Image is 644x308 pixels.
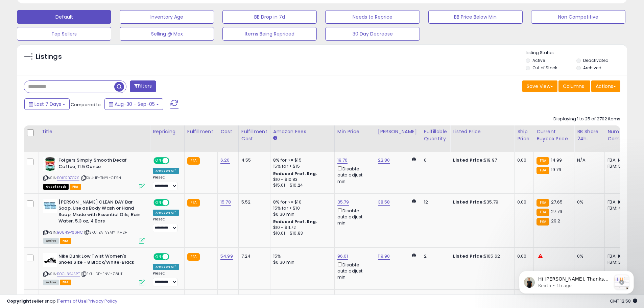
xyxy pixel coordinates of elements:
a: 22.80 [378,157,390,164]
div: Preset: [153,175,179,190]
button: 30 Day Decrease [325,27,420,41]
div: $19.97 [453,157,509,163]
a: 35.79 [337,199,349,206]
div: FBA: 16 [607,199,630,205]
div: Amazon Fees [273,128,332,135]
button: Inventory Age [120,10,214,24]
div: Amazon AI * [153,210,179,216]
div: Listed Price [453,128,511,135]
div: 0 [424,157,445,163]
div: 4.55 [241,157,265,163]
a: 38.58 [378,199,390,206]
div: Preset: [153,271,179,286]
div: $15.01 - $16.24 [273,183,329,188]
div: Title [42,128,147,135]
div: $35.79 [453,199,509,205]
div: Cost [220,128,236,135]
b: Listed Price: [453,199,484,205]
a: B0CJ324SPT [57,271,80,277]
span: ON [154,158,163,164]
button: Non Competitive [531,10,625,24]
div: ASIN: [43,157,145,189]
div: 0.00 [517,199,528,205]
div: Fulfillment [187,128,215,135]
div: 7.24 [241,253,265,259]
div: Num of Comp. [607,128,632,142]
div: $0.30 min [273,211,329,217]
button: Items Being Repriced [222,27,317,41]
div: 8% for <= $10 [273,199,329,205]
span: Aug-30 - Sep-05 [115,101,155,108]
a: Privacy Policy [88,298,117,304]
span: 27.65 [551,199,563,205]
div: 12 [424,199,445,205]
div: $0.30 min [273,259,329,265]
span: OFF [168,254,179,259]
div: $10.01 - $10.83 [273,231,329,236]
div: ASIN: [43,253,145,285]
b: Reduced Prof. Rng. [273,219,317,224]
div: Ship Price [517,128,531,142]
span: All listings currently available for purchase on Amazon [43,280,59,285]
div: seller snap | | [7,298,117,305]
div: FBM: 4 [607,205,630,211]
b: Listed Price: [453,157,484,163]
span: | SKU: BA-VEMY-KH2H [84,230,127,235]
div: 15% for > $10 [273,205,329,211]
div: [PERSON_NAME] [378,128,418,135]
button: Last 7 Days [24,98,70,110]
b: Reduced Prof. Rng. [273,171,317,176]
div: Disable auto adjust min [337,261,370,281]
span: All listings currently available for purchase on Amazon [43,238,59,244]
iframe: Intercom notifications message [509,257,644,305]
span: 27.76 [551,208,563,215]
button: Top Sellers [17,27,111,41]
button: BB Price Below Min [428,10,523,24]
div: Repricing [153,128,182,135]
img: 312hUsOtBRL._SL40_.jpg [43,253,57,267]
small: FBA [536,157,549,165]
span: 19.76 [551,166,562,173]
b: [PERSON_NAME] CLEAN DAY Bar Soap, Use as Body Wash or Hand Soap, Made with Essential Oils, Rain W... [58,199,141,226]
strong: Copyright [7,298,31,304]
span: Last 7 Days [34,101,61,108]
div: $10 - $11.72 [273,225,329,231]
div: $10 - $10.83 [273,177,329,183]
div: 0.00 [517,157,528,163]
small: FBA [536,209,549,216]
small: FBA [536,199,549,207]
button: Actions [591,80,620,92]
div: N/A [577,157,599,163]
small: FBA [187,157,200,165]
div: BB Share 24h. [577,128,602,142]
button: Filters [130,80,156,92]
span: 14.99 [551,157,562,163]
button: BB Drop in 7d [222,10,317,24]
b: Nike Dunk Low Twist Women's Shoes Size - 8 Black/White-Black [58,253,141,267]
button: Save View [522,80,557,92]
a: Terms of Use [58,298,87,304]
div: Amazon AI * [153,168,179,174]
div: 0.00 [517,253,528,259]
b: Listed Price: [453,253,484,259]
span: FBA [60,238,71,244]
span: OFF [168,158,179,164]
div: 2 [424,253,445,259]
small: FBA [187,253,200,261]
a: 96.01 [337,253,348,260]
span: | SKU: 1P-TNYL-CE2N [80,175,121,181]
span: FBA [60,280,71,285]
div: 0% [577,253,599,259]
div: FBA: 10 [607,253,630,259]
div: ASIN: [43,199,145,243]
a: 54.99 [220,253,233,260]
div: Fulfillment Cost [241,128,267,142]
div: FBM: 5 [607,163,630,169]
span: All listings that are currently out of stock and unavailable for purchase on Amazon [43,184,69,190]
span: FBA [70,184,81,190]
a: 6.20 [220,157,230,164]
div: Disable auto adjust min [337,207,370,227]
